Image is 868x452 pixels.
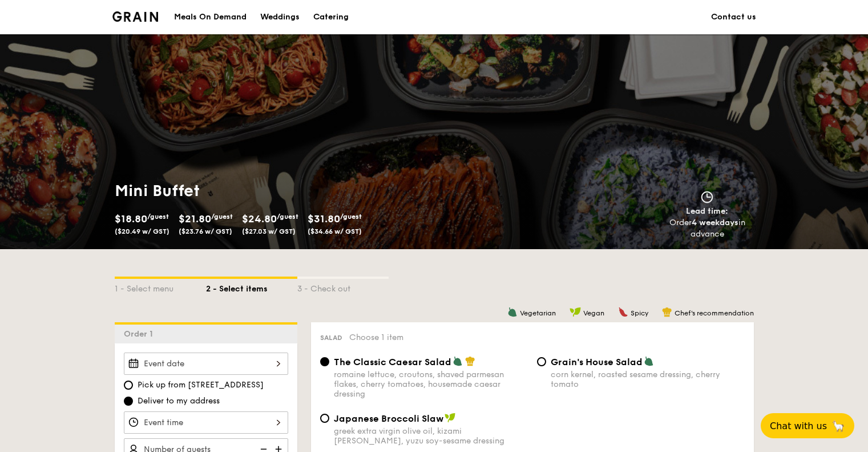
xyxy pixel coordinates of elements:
span: Chef's recommendation [675,309,754,317]
div: corn kernel, roasted sesame dressing, cherry tomato [551,370,745,389]
span: /guest [147,213,169,221]
a: Logotype [112,11,159,22]
div: romaine lettuce, croutons, shaved parmesan flakes, cherry tomatoes, housemade caesar dressing [334,370,528,399]
div: 2 - Select items [206,279,297,295]
span: ($23.76 w/ GST) [179,227,232,235]
img: icon-clock.2db775ea.svg [699,191,716,203]
span: The Classic Caesar Salad [334,357,451,367]
img: icon-vegetarian.fe4039eb.svg [453,356,463,366]
span: Vegan [583,309,604,317]
img: icon-vegetarian.fe4039eb.svg [507,307,518,317]
strong: 4 weekdays [692,218,738,227]
span: Pick up from [STREET_ADDRESS] [138,379,264,391]
h1: Mini Buffet [115,181,430,201]
span: Lead time: [686,206,728,216]
span: $21.80 [179,213,211,225]
input: Japanese Broccoli Slawgreek extra virgin olive oil, kizami [PERSON_NAME], yuzu soy-sesame dressing [320,414,329,423]
div: Order in advance [656,217,758,240]
span: ($34.66 w/ GST) [308,227,362,235]
input: Event time [124,411,288,434]
span: Japanese Broccoli Slaw [334,413,443,424]
span: $31.80 [308,213,340,225]
span: Choose 1 item [349,333,403,342]
span: /guest [340,213,362,221]
span: Chat with us [770,421,827,431]
div: 1 - Select menu [115,279,206,295]
span: Vegetarian [520,309,556,317]
input: Pick up from [STREET_ADDRESS] [124,381,133,390]
img: icon-chef-hat.a58ddaea.svg [465,356,475,366]
img: icon-chef-hat.a58ddaea.svg [662,307,672,317]
span: /guest [211,213,233,221]
div: greek extra virgin olive oil, kizami [PERSON_NAME], yuzu soy-sesame dressing [334,426,528,446]
span: ($20.49 w/ GST) [115,227,169,235]
img: icon-vegetarian.fe4039eb.svg [644,356,654,366]
input: Deliver to my address [124,397,133,406]
span: Spicy [631,309,648,317]
span: $24.80 [242,213,277,225]
img: Grain [112,11,159,22]
span: Grain's House Salad [551,357,643,367]
input: The Classic Caesar Saladromaine lettuce, croutons, shaved parmesan flakes, cherry tomatoes, house... [320,357,329,366]
span: /guest [277,213,298,221]
input: Event date [124,353,288,375]
input: Grain's House Saladcorn kernel, roasted sesame dressing, cherry tomato [537,357,546,366]
img: icon-vegan.f8ff3823.svg [570,307,581,317]
span: Order 1 [124,329,158,339]
span: Deliver to my address [138,395,220,407]
img: icon-spicy.37a8142b.svg [618,307,628,317]
span: $18.80 [115,213,147,225]
div: 3 - Check out [297,279,389,295]
img: icon-vegan.f8ff3823.svg [445,413,456,423]
span: Salad [320,334,342,342]
span: ($27.03 w/ GST) [242,227,296,235]
span: 🦙 [831,419,845,433]
button: Chat with us🦙 [761,413,854,438]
